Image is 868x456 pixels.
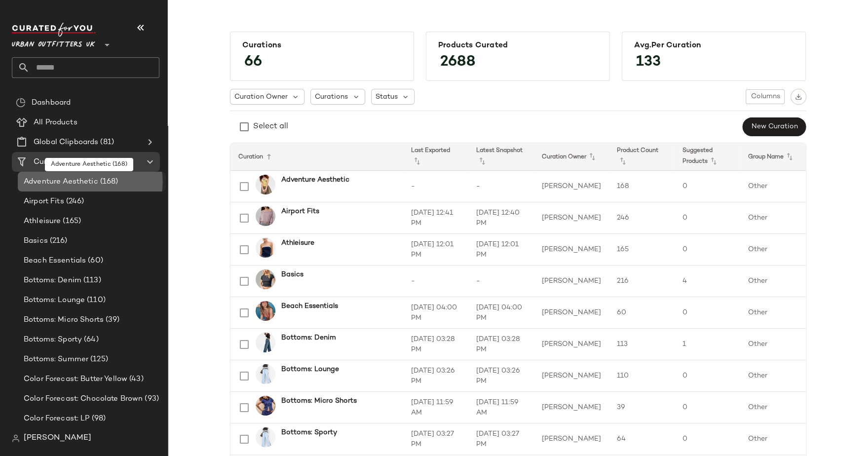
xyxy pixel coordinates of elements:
[609,360,675,392] td: 110
[403,297,469,329] td: [DATE] 04:00 PM
[750,93,780,101] span: Columns
[256,269,275,289] img: 0112920170007_001_b
[468,297,534,329] td: [DATE] 04:00 PM
[634,41,793,50] div: Avg.per Curation
[81,275,101,286] span: (113)
[468,143,534,171] th: Latest Snapshot
[34,156,69,168] span: Curations
[534,234,609,266] td: [PERSON_NAME]
[24,393,143,405] span: Color Forecast: Chocolate Brown
[675,329,740,360] td: 1
[376,92,398,102] span: Status
[740,171,806,202] td: Other
[746,89,784,104] button: Columns
[675,143,740,171] th: Suggested Products
[61,216,81,227] span: (165)
[24,235,48,247] span: Basics
[609,202,675,234] td: 246
[740,329,806,360] td: Other
[468,392,534,423] td: [DATE] 11:59 AM
[403,329,469,360] td: [DATE] 03:28 PM
[609,171,675,202] td: 168
[24,255,86,266] span: Beach Essentials
[534,423,609,455] td: [PERSON_NAME]
[751,123,797,131] span: New Curation
[609,143,675,171] th: Product Count
[34,117,77,128] span: All Products
[12,23,96,37] img: cfy_white_logo.C9jOOHJF.svg
[534,171,609,202] td: [PERSON_NAME]
[534,143,609,171] th: Curation Owner
[740,202,806,234] td: Other
[24,432,91,444] span: [PERSON_NAME]
[242,41,402,50] div: Curations
[534,202,609,234] td: [PERSON_NAME]
[675,266,740,297] td: 4
[740,266,806,297] td: Other
[403,171,469,202] td: -
[609,234,675,266] td: 165
[609,329,675,360] td: 113
[24,413,90,424] span: Color Forecast: LP
[90,413,106,424] span: (98)
[24,314,104,326] span: Bottoms: Micro Shorts
[143,393,159,405] span: (93)
[88,354,108,365] span: (125)
[98,176,118,188] span: (168)
[24,354,88,365] span: Bottoms: Summer
[740,143,806,171] th: Group Name
[740,297,806,329] td: Other
[82,334,99,345] span: (64)
[85,295,106,306] span: (110)
[468,329,534,360] td: [DATE] 03:28 PM
[256,238,275,258] img: 0148347820013_041_a2
[609,266,675,297] td: 216
[740,423,806,455] td: Other
[534,360,609,392] td: [PERSON_NAME]
[403,423,469,455] td: [DATE] 03:27 PM
[127,374,144,385] span: (43)
[403,234,469,266] td: [DATE] 12:01 PM
[675,234,740,266] td: 0
[24,196,64,207] span: Airport Fits
[438,41,598,50] div: Products Curated
[740,392,806,423] td: Other
[12,434,20,442] img: svg%3e
[609,392,675,423] td: 39
[609,423,675,455] td: 64
[34,137,98,148] span: Global Clipboards
[403,360,469,392] td: [DATE] 03:26 PM
[675,360,740,392] td: 0
[795,93,802,100] img: svg%3e
[281,301,338,311] b: Beach Essentials
[281,206,319,217] b: Airport Fits
[315,92,348,102] span: Curations
[32,97,71,109] span: Dashboard
[24,216,61,227] span: Athleisure
[230,143,403,171] th: Curation
[281,238,314,248] b: Athleisure
[468,171,534,202] td: -
[104,314,120,326] span: (39)
[24,295,85,306] span: Bottoms: Lounge
[430,44,486,80] span: 2688
[24,374,127,385] span: Color Forecast: Butter Yellow
[403,143,469,171] th: Last Exported
[468,234,534,266] td: [DATE] 12:01 PM
[234,44,272,80] span: 66
[675,297,740,329] td: 0
[12,34,95,51] span: Urban Outfitters UK
[281,333,336,343] b: Bottoms: Denim
[675,171,740,202] td: 0
[281,396,357,406] b: Bottoms: Micro Shorts
[24,334,82,345] span: Bottoms: Sporty
[468,360,534,392] td: [DATE] 03:26 PM
[281,364,339,375] b: Bottoms: Lounge
[24,176,98,188] span: Adventure Aesthetic
[626,44,671,80] span: 133
[16,98,26,108] img: svg%3e
[281,269,303,280] b: Basics
[740,234,806,266] td: Other
[24,275,81,286] span: Bottoms: Denim
[256,301,275,321] img: 0152972620004_060_m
